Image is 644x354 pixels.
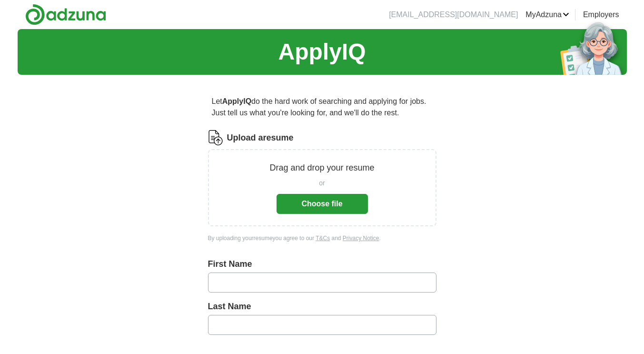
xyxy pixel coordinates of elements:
[208,234,436,243] div: By uploading your resume you agree to our and .
[227,131,294,144] label: Upload a resume
[319,178,325,188] span: or
[208,258,436,271] label: First Name
[25,4,106,25] img: Adzuna logo
[343,235,379,242] a: Privacy Notice
[208,130,223,145] img: CV Icon
[208,300,436,313] label: Last Name
[222,97,251,105] strong: ApplyIQ
[316,235,330,242] a: T&Cs
[269,162,374,174] p: Drag and drop your resume
[389,9,518,20] li: [EMAIL_ADDRESS][DOMAIN_NAME]
[583,9,619,20] a: Employers
[277,194,368,214] button: Choose file
[208,92,436,122] p: Let do the hard work of searching and applying for jobs. Just tell us what you're looking for, an...
[278,35,366,69] h1: ApplyIQ
[525,9,569,20] a: MyAdzuna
